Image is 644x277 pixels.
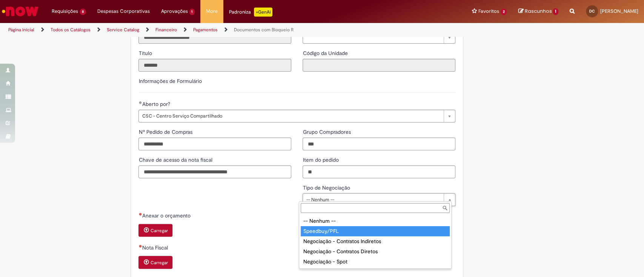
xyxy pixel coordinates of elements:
div: Negociação - Contratos Diretos [301,246,450,257]
div: Negociação - Contratos Indiretos [301,236,450,246]
ul: Tipo de Negociação [299,214,451,268]
div: Speedbuy/PFL [301,226,450,236]
div: -- Nenhum -- [301,216,450,226]
div: Negociação - Spot [301,257,450,267]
